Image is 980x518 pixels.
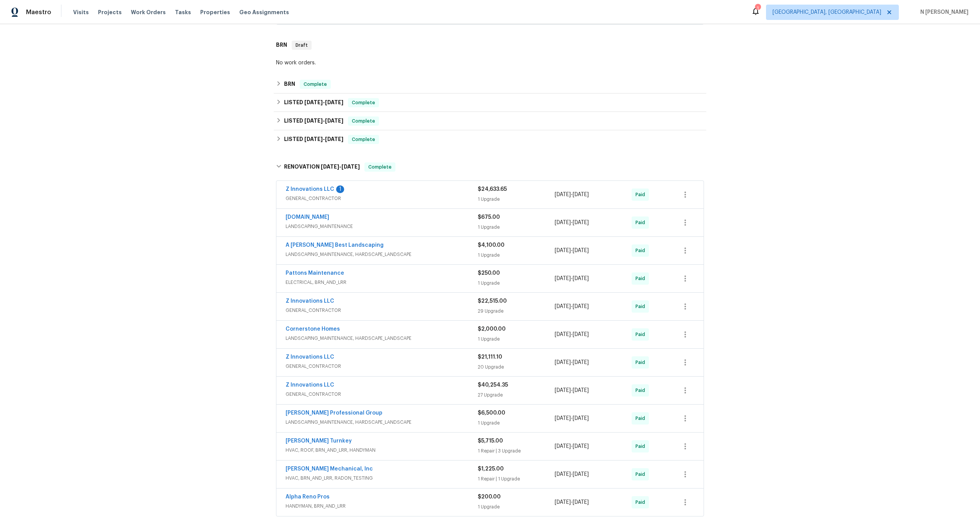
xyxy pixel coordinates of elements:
[73,8,89,16] span: Visits
[478,326,506,332] span: $2,000.00
[478,363,555,371] div: 20 Upgrade
[635,247,648,254] span: Paid
[286,502,478,510] span: HANDYMAN, BRN_AND_LRR
[555,387,589,394] span: -
[555,276,571,281] span: [DATE]
[349,117,378,125] span: Complete
[321,164,360,169] span: -
[635,219,648,226] span: Paid
[274,155,706,179] div: RENOVATION [DATE]-[DATE]Complete
[286,494,330,500] a: Alpha Reno Pros
[98,8,122,16] span: Projects
[573,388,589,393] span: [DATE]
[635,415,648,422] span: Paid
[478,438,503,444] span: $5,715.00
[349,99,378,107] span: Complete
[555,331,589,338] span: -
[555,220,571,225] span: [DATE]
[478,243,505,248] span: $4,100.00
[478,354,502,360] span: $21,111.10
[555,500,571,505] span: [DATE]
[478,475,555,483] div: 1 Repair | 1 Upgrade
[478,335,555,343] div: 1 Upgrade
[478,382,508,388] span: $40,254.35
[304,136,343,142] span: -
[478,494,501,500] span: $200.00
[286,270,344,276] a: Pattons Maintenance
[773,8,881,16] span: [GEOGRAPHIC_DATA], [GEOGRAPHIC_DATA]
[286,466,373,472] a: [PERSON_NAME] Mechanical, Inc
[573,192,589,197] span: [DATE]
[239,8,289,16] span: Geo Assignments
[555,247,589,254] span: -
[478,307,555,315] div: 29 Upgrade
[286,243,384,248] a: A [PERSON_NAME] Best Landscaping
[555,415,589,422] span: -
[573,444,589,449] span: [DATE]
[131,8,166,16] span: Work Orders
[325,100,343,105] span: [DATE]
[555,388,571,393] span: [DATE]
[286,195,478,202] span: GENERAL_CONTRACTOR
[274,33,706,57] div: BRN Draft
[573,360,589,365] span: [DATE]
[555,416,571,421] span: [DATE]
[555,443,589,450] span: -
[286,446,478,454] span: HVAC, ROOF, BRN_AND_LRR, HANDYMAN
[286,334,478,342] span: LANDSCAPING_MAINTENANCE, HARDSCAPE_LANDSCAPE
[304,118,323,123] span: [DATE]
[635,387,648,394] span: Paid
[478,187,507,192] span: $24,633.65
[555,303,589,310] span: -
[321,164,339,169] span: [DATE]
[200,8,230,16] span: Properties
[286,187,334,192] a: Z Innovations LLC
[301,80,330,88] span: Complete
[635,191,648,198] span: Paid
[286,474,478,482] span: HVAC, BRN_AND_LRR, RADON_TESTING
[555,192,571,197] span: [DATE]
[555,472,571,477] span: [DATE]
[478,251,555,259] div: 1 Upgrade
[325,136,343,142] span: [DATE]
[286,251,478,258] span: LANDSCAPING_MAINTENANCE, HARDSCAPE_LANDSCAPE
[286,215,329,220] a: [DOMAIN_NAME]
[478,270,500,276] span: $250.00
[286,390,478,398] span: GENERAL_CONTRACTOR
[286,438,352,444] a: [PERSON_NAME] Turnkey
[286,298,334,304] a: Z Innovations LLC
[478,298,507,304] span: $22,515.00
[349,136,378,143] span: Complete
[292,41,311,49] span: Draft
[478,503,555,511] div: 1 Upgrade
[555,332,571,337] span: [DATE]
[573,332,589,337] span: [DATE]
[284,135,343,144] h6: LISTED
[284,116,343,126] h6: LISTED
[635,303,648,310] span: Paid
[755,5,760,12] div: 1
[555,191,589,198] span: -
[635,498,648,506] span: Paid
[478,419,555,427] div: 1 Upgrade
[478,223,555,231] div: 1 Upgrade
[555,248,571,253] span: [DATE]
[555,470,589,478] span: -
[555,275,589,282] span: -
[286,382,334,388] a: Z Innovations LLC
[286,362,478,370] span: GENERAL_CONTRACTOR
[274,93,706,112] div: LISTED [DATE]-[DATE]Complete
[175,10,191,15] span: Tasks
[286,223,478,230] span: LANDSCAPING_MAINTENANCE
[478,215,500,220] span: $675.00
[555,219,589,226] span: -
[478,447,555,455] div: 1 Repair | 3 Upgrade
[573,248,589,253] span: [DATE]
[304,100,323,105] span: [DATE]
[284,98,343,107] h6: LISTED
[276,59,704,67] div: No work orders.
[341,164,360,169] span: [DATE]
[286,410,382,416] a: [PERSON_NAME] Professional Group
[304,118,343,123] span: -
[573,500,589,505] span: [DATE]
